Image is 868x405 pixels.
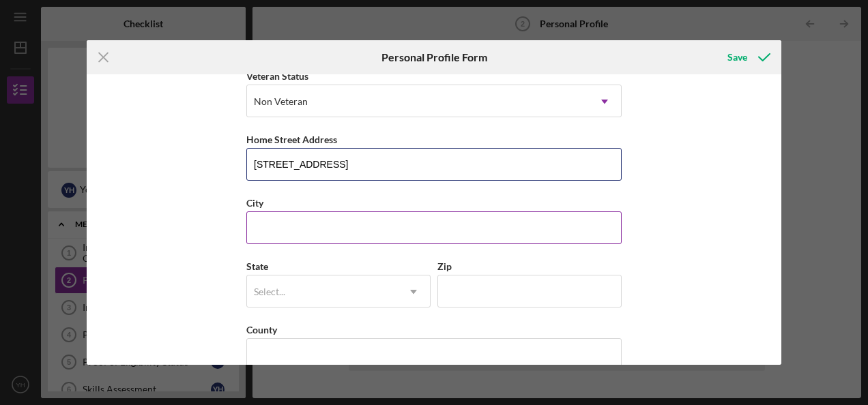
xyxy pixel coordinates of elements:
[437,260,452,272] label: Zip
[246,324,277,335] label: County
[714,44,781,71] button: Save
[254,96,308,107] div: Non Veteran
[727,44,747,71] div: Save
[254,286,285,297] div: Select...
[246,134,337,145] label: Home Street Address
[246,197,263,209] label: City
[381,51,487,63] h6: Personal Profile Form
